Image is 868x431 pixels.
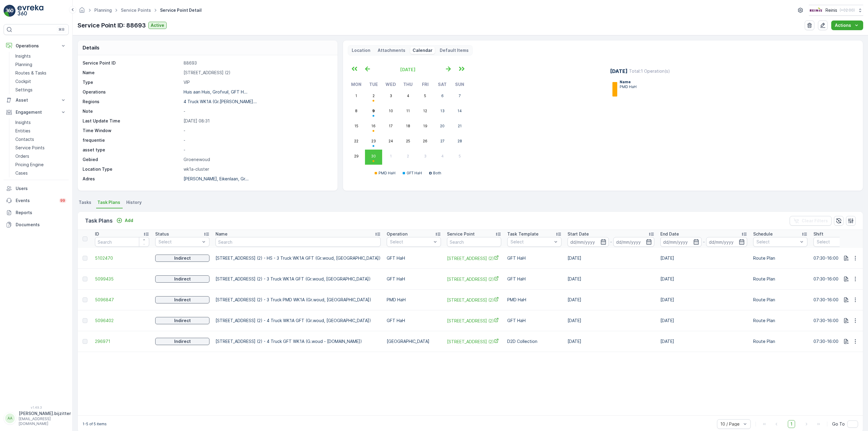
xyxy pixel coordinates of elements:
[568,231,589,237] p: Start Date
[83,297,87,302] div: Toggle Row Selected
[657,310,750,331] td: [DATE]
[441,93,444,98] abbr: September 6, 2025
[15,153,29,159] p: Orders
[16,43,57,49] p: Operations
[657,331,750,352] td: [DATE]
[83,44,99,51] p: Details
[15,128,30,134] p: Entities
[451,104,468,119] button: September 14, 2025
[184,118,331,124] p: [DATE] 08:31
[390,154,392,158] abbr: October 1, 2025
[441,154,444,158] abbr: October 4, 2025
[13,69,69,77] a: Routes & Tasks
[184,108,331,114] p: -
[378,47,405,53] p: Attachments
[657,290,750,310] td: [DATE]
[756,239,798,245] p: Select
[13,144,69,152] a: Service Points
[832,421,845,427] span: Go To
[13,60,69,69] a: Planning
[83,318,87,323] div: Toggle Row Selected
[389,124,393,128] abbr: September 17, 2025
[348,150,365,165] button: September 29, 2025
[348,89,365,104] button: September 1, 2025
[184,137,331,143] p: -
[406,109,410,113] abbr: September 11, 2025
[504,310,565,331] td: GFT HaH
[15,162,44,168] p: Pricing Engine
[83,99,181,105] p: Regions
[95,276,149,282] span: 5099435
[451,150,468,165] button: October 5, 2025
[440,109,445,113] abbr: September 13, 2025
[365,119,382,135] button: September 16, 2025
[660,231,679,237] p: End Date
[19,417,71,426] p: [EMAIL_ADDRESS][DOMAIN_NAME]
[434,104,451,119] button: September 13, 2025
[212,290,384,310] td: [STREET_ADDRESS] (2) - 3 Truck PMD WK1A (Gr.woud, [GEOGRAPHIC_DATA])
[447,255,501,261] span: [STREET_ADDRESS] (2)
[114,217,136,224] button: Add
[813,231,823,237] p: Shift
[385,82,396,87] abbr: Wednesday
[620,84,637,89] p: PMD HaH
[403,82,413,87] abbr: Thursday
[382,119,399,135] button: September 17, 2025
[4,5,16,17] img: logo
[447,276,501,282] a: Eikenlaan 4 (2)
[83,118,181,124] p: Last Update Time
[382,89,399,104] button: September 3, 2025
[95,338,149,344] span: 296971
[369,82,378,87] abbr: Tuesday
[750,310,810,331] td: Route Plan
[5,414,15,423] div: AA
[706,237,747,247] input: dd/mm/yyyy
[384,248,444,269] td: GFT HaH
[83,79,181,85] p: Type
[379,171,395,176] p: PMD HaH
[83,60,181,66] p: Service Point ID
[184,166,331,172] p: wk1a-cluster
[447,231,475,237] p: Service Point
[389,109,393,113] abbr: September 10, 2025
[399,150,417,165] button: October 2, 2025
[438,82,447,87] abbr: Saturday
[95,255,149,261] a: 5102470
[384,331,444,352] td: [GEOGRAPHIC_DATA]
[155,317,209,324] button: Indirect
[565,310,657,331] td: [DATE]
[406,139,410,143] abbr: September 25, 2025
[215,237,381,247] input: Search
[16,185,66,192] p: Users
[750,331,810,352] td: Route Plan
[447,338,501,345] a: Eikenlaan 4 (2)
[4,40,69,52] button: Operations
[15,119,31,125] p: Insights
[434,135,451,150] button: September 27, 2025
[354,154,359,158] abbr: September 29, 2025
[504,290,565,310] td: PMD HaH
[504,248,565,269] td: GFT HaH
[447,255,501,261] a: Eikenlaan 4 (2)
[184,60,331,66] p: 88693
[384,269,444,290] td: GFT HaH
[212,269,384,290] td: [STREET_ADDRESS] (2) - 3 Truck WK1A GFT (Gr.woud, [GEOGRAPHIC_DATA])
[174,318,191,324] p: Indirect
[77,21,146,30] p: Service Point ID: 88693
[174,255,191,261] p: Indirect
[790,216,832,226] button: Clear Filters
[424,93,426,98] abbr: September 5, 2025
[703,238,705,246] p: -
[384,290,444,310] td: PMD HaH
[433,171,441,176] p: Both
[840,8,855,13] p: ( +02:00 )
[417,89,434,104] button: September 5, 2025
[440,124,445,128] abbr: September 20, 2025
[620,80,637,84] p: Name
[60,198,65,203] p: 99
[184,89,247,94] p: Huis aan Huis, Grofvuil, GFT H...
[406,124,410,128] abbr: September 18, 2025
[15,170,28,176] p: Cases
[613,237,655,247] input: dd/mm/yyyy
